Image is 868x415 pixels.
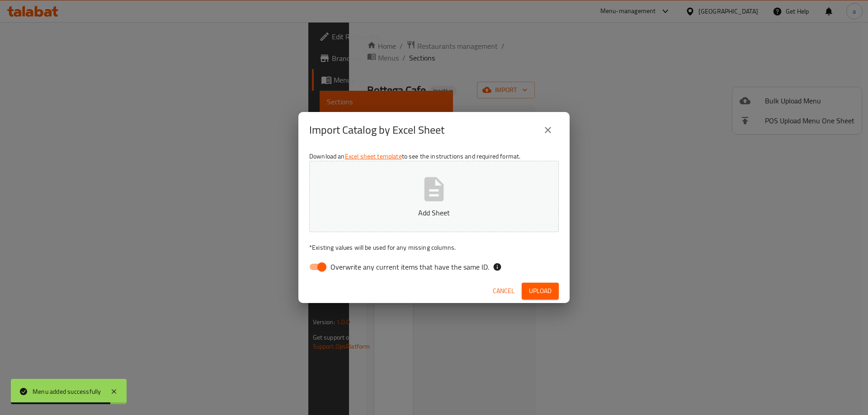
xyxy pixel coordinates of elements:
[330,261,489,272] span: Overwrite any current items that have the same ID.
[345,150,402,162] a: Excel sheet template
[309,123,444,137] h2: Import Catalog by Excel Sheet
[33,387,101,396] div: Menu added successfully
[522,283,559,299] button: Upload
[298,148,570,279] div: Download an to see the instructions and required format.
[309,243,559,252] p: Existing values will be used for any missing columns.
[493,285,514,297] span: Cancel
[489,283,518,299] button: Cancel
[537,119,559,141] button: close
[309,161,559,232] button: Add Sheet
[493,262,502,271] svg: If the overwrite option isn't selected, then the items that match an existing ID will be ignored ...
[529,285,552,297] span: Upload
[323,207,545,218] p: Add Sheet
